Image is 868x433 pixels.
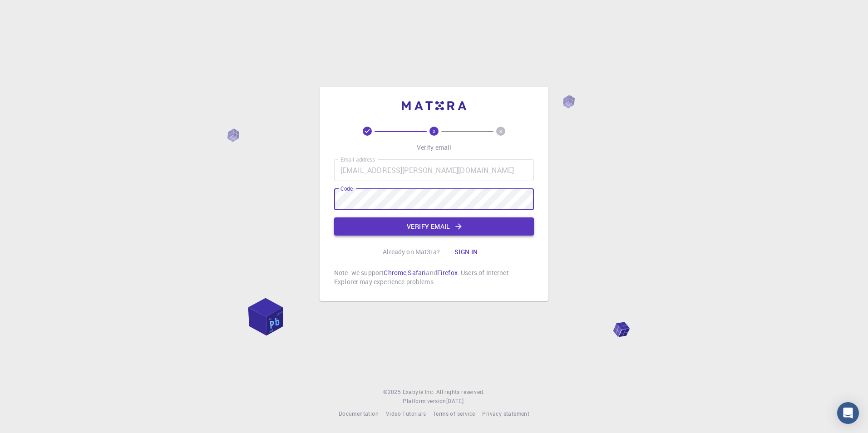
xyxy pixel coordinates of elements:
label: Code [340,185,353,192]
div: Open Intercom Messenger [837,402,859,424]
button: Verify email [334,217,534,236]
p: Note: we support , and . Users of Internet Explorer may experience problems. [334,268,534,286]
span: Terms of service [433,410,475,417]
a: Safari [408,268,426,277]
a: Privacy statement [482,409,529,418]
text: 2 [433,128,435,134]
span: Platform version [403,397,446,406]
span: Documentation [339,410,379,417]
span: All rights reserved. [436,388,485,397]
span: [DATE] . [446,397,465,404]
span: Privacy statement [482,410,529,417]
span: © 2025 [383,388,402,397]
a: Terms of service [433,409,475,418]
p: Already on Mat3ra? [383,247,440,256]
a: [DATE]. [446,397,465,406]
span: Video Tutorials [386,410,426,417]
label: Email address [340,156,375,163]
a: Exabyte Inc. [403,388,434,397]
a: Video Tutorials [386,409,426,418]
p: Verify email [417,143,452,152]
a: Chrome [384,268,406,277]
button: Sign in [447,243,485,261]
text: 3 [499,128,502,134]
a: Documentation [339,409,379,418]
span: Exabyte Inc. [403,388,434,395]
a: Firefox [437,268,458,277]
